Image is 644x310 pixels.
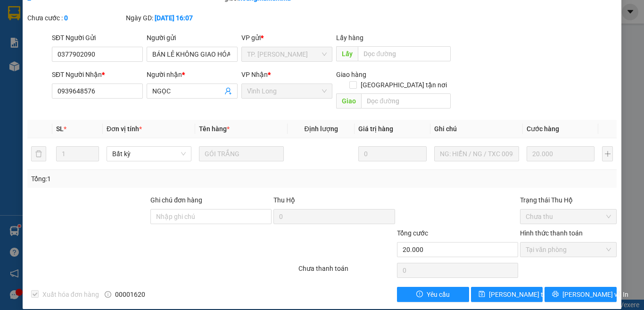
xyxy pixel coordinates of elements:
button: printer[PERSON_NAME] và In [545,287,617,302]
span: Tổng cước [397,229,428,237]
span: [PERSON_NAME] và In [562,289,628,300]
label: Hình thức thanh toán [520,229,583,237]
span: Giao [336,93,361,109]
div: Người nhận [147,69,238,80]
label: Ghi chú đơn hàng [150,196,202,204]
span: Xuất hóa đơn hàng [39,289,103,300]
div: Ngày GD: [126,13,223,23]
div: Tổng: 1 [31,174,249,184]
span: user-add [224,87,232,95]
input: 0 [527,146,594,161]
button: delete [31,146,46,161]
span: Tên hàng [199,125,230,133]
span: [PERSON_NAME] thay đổi [489,289,564,300]
b: [DATE] 16:07 [155,14,193,22]
input: Ghi Chú [434,146,519,161]
button: save[PERSON_NAME] thay đổi [471,287,543,302]
span: Chưa thu [526,209,611,224]
span: Lấy hàng [336,34,363,42]
input: Dọc đường [361,93,451,109]
input: Ghi chú đơn hàng Ghi chú cho kế toán [150,209,272,224]
div: SĐT Người Gửi [52,33,143,43]
span: Bất kỳ [112,147,186,161]
div: Chưa cước : [27,13,124,23]
span: save [479,291,485,298]
span: [GEOGRAPHIC_DATA] tận nơi [357,80,451,90]
span: VP Nhận [241,71,268,78]
div: SĐT Người Nhận [52,69,143,80]
span: Giá trị hàng [358,125,393,133]
span: 00001620 [115,289,145,300]
input: 0 [358,146,426,161]
span: Cước hàng [527,125,559,133]
div: Người gửi [147,33,238,43]
span: info-circle [105,291,111,298]
span: Vĩnh Long [247,84,327,98]
span: Tại văn phòng [526,243,611,257]
span: TP. Hồ Chí Minh [247,47,327,61]
span: Lấy [336,46,358,61]
th: Ghi chú [430,120,523,138]
div: Chưa thanh toán [297,263,396,280]
input: VD: Bàn, Ghế [199,146,284,161]
span: Yêu cầu [427,289,450,300]
div: VP gửi [241,33,332,43]
span: Thu Hộ [273,196,295,204]
span: exclamation-circle [416,291,423,298]
button: exclamation-circleYêu cầu [397,287,469,302]
div: Trạng thái Thu Hộ [520,195,617,205]
span: Định lượng [304,125,338,133]
span: Đơn vị tính [107,125,142,133]
button: plus [602,146,613,161]
b: 0 [64,14,68,22]
span: printer [552,291,559,298]
input: Dọc đường [358,46,451,61]
span: SL [56,125,64,133]
span: Giao hàng [336,71,366,78]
